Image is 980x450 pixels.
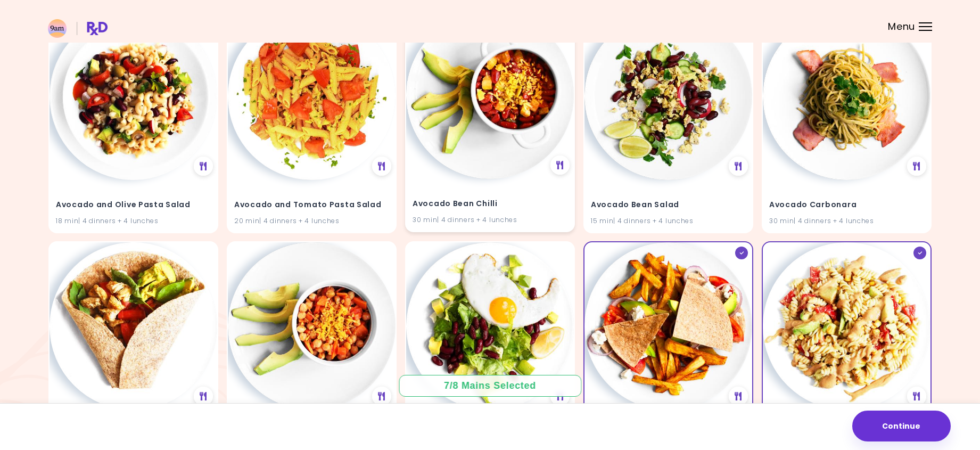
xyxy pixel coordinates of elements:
[769,196,924,213] h4: Avocado Carbonara
[888,22,915,31] span: Menu
[413,195,567,212] h4: Avocado Bean Chilli
[56,215,211,225] div: 18 min | 4 dinners + 4 lunches
[591,215,746,225] div: 15 min | 4 dinners + 4 lunches
[907,387,926,406] div: See Meal Plan
[852,411,951,441] button: Continue
[372,387,391,406] div: See Meal Plan
[769,215,924,225] div: 30 min | 4 dinners + 4 lunches
[56,196,211,213] h4: Avocado and Olive Pasta Salad
[729,387,748,406] div: See Meal Plan
[372,157,391,176] div: See Meal Plan
[194,387,213,406] div: See Meal Plan
[234,215,389,225] div: 20 min | 4 dinners + 4 lunches
[437,379,544,392] div: 7 / 8 Mains Selected
[729,157,748,176] div: See Meal Plan
[907,157,926,176] div: See Meal Plan
[234,196,389,213] h4: Avocado and Tomato Pasta Salad
[413,214,567,224] div: 30 min | 4 dinners + 4 lunches
[591,196,746,213] h4: Avocado Bean Salad
[48,19,108,38] img: RxDiet
[194,157,213,176] div: See Meal Plan
[550,156,570,175] div: See Meal Plan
